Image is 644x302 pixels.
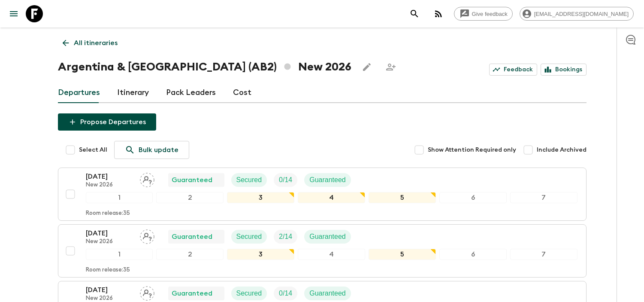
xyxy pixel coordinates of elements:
a: Departures [58,82,100,103]
p: Room release: 35 [86,267,130,274]
div: 7 [510,192,577,203]
div: 3 [227,192,294,203]
button: Propose Departures [58,113,156,131]
a: Pack Leaders [166,82,216,103]
a: Itinerary [117,82,149,103]
p: Secured [236,175,262,185]
div: 2 [156,249,224,260]
p: Guaranteed [172,232,212,242]
p: Guaranteed [309,175,346,185]
span: [EMAIL_ADDRESS][DOMAIN_NAME] [529,11,633,17]
div: 4 [298,192,365,203]
p: Secured [236,232,262,242]
div: 7 [510,249,577,260]
button: [DATE]New 2026Assign pack leaderGuaranteedSecuredTrip FillGuaranteed1234567Room release:35 [58,224,587,278]
button: menu [5,5,22,22]
div: 3 [227,249,294,260]
a: Bookings [541,64,587,76]
a: Give feedback [454,7,513,21]
p: New 2026 [86,238,133,245]
a: Bulk update [114,141,189,159]
p: New 2026 [86,182,133,189]
div: Trip Fill [274,287,297,300]
p: Secured [236,288,262,299]
p: Guaranteed [172,288,212,299]
p: [DATE] [86,285,133,295]
button: Edit this itinerary [358,58,375,76]
div: 6 [439,249,507,260]
p: 2 / 14 [279,232,292,242]
p: Bulk update [139,145,178,155]
h1: Argentina & [GEOGRAPHIC_DATA] (AB2) New 2026 [58,58,351,76]
span: Assign pack leader [140,175,154,182]
span: Assign pack leader [140,232,154,239]
p: New 2026 [86,295,133,302]
p: Room release: 35 [86,210,130,217]
button: search adventures [406,5,423,22]
p: [DATE] [86,171,133,182]
span: Show Attention Required only [428,146,516,154]
p: Guaranteed [172,175,212,185]
span: Include Archived [537,146,587,154]
div: 6 [439,192,507,203]
p: 0 / 14 [279,288,292,299]
div: Secured [231,287,267,300]
div: Trip Fill [274,230,297,244]
span: Share this itinerary [382,58,399,76]
a: Feedback [489,64,537,76]
p: [DATE] [86,228,133,238]
div: [EMAIL_ADDRESS][DOMAIN_NAME] [520,7,634,21]
div: Secured [231,173,267,187]
span: Assign pack leader [140,289,154,296]
p: Guaranteed [309,288,346,299]
p: Guaranteed [309,232,346,242]
div: 4 [298,249,365,260]
p: All itineraries [74,38,118,48]
div: 5 [369,249,436,260]
div: 1 [86,192,153,203]
div: Secured [231,230,267,244]
div: 1 [86,249,153,260]
div: 2 [156,192,224,203]
div: Trip Fill [274,173,297,187]
div: 5 [369,192,436,203]
button: [DATE]New 2026Assign pack leaderGuaranteedSecuredTrip FillGuaranteed1234567Room release:35 [58,168,587,221]
span: Select All [79,146,107,154]
p: 0 / 14 [279,175,292,185]
span: Give feedback [467,11,512,17]
a: All itineraries [58,34,122,52]
a: Cost [233,82,251,103]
